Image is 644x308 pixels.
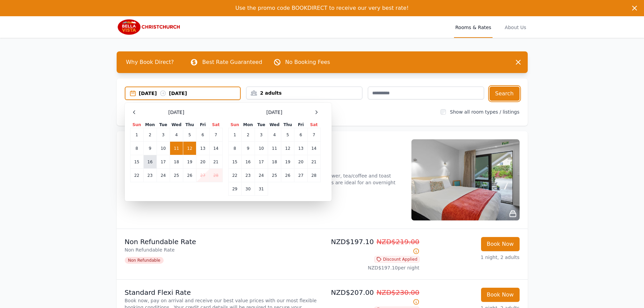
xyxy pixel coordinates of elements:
td: 4 [170,128,183,142]
span: NZD$230.00 [377,288,420,297]
td: 12 [183,142,196,155]
td: 7 [307,128,320,142]
a: Rooms & Rates [454,16,493,38]
td: 21 [307,155,320,169]
p: NZD$197.10 per night [325,264,420,271]
td: 5 [281,128,294,142]
th: Wed [170,122,183,128]
td: 30 [241,182,255,196]
td: 23 [143,169,157,182]
td: 19 [281,155,294,169]
td: 15 [228,155,241,169]
p: 1 night, 2 adults [425,254,520,261]
span: Why Book Direct? [121,55,180,69]
td: 17 [255,155,268,169]
td: 28 [307,169,320,182]
p: Non Refundable Rate [125,237,319,246]
span: NZD$219.00 [377,238,420,246]
span: Discount Applied [374,256,420,263]
td: 25 [268,169,281,182]
th: Sat [307,122,320,128]
td: 12 [281,142,294,155]
td: 2 [241,128,255,142]
td: 26 [183,169,196,182]
td: 18 [268,155,281,169]
th: Tue [255,122,268,128]
td: 2 [143,128,157,142]
td: 24 [157,169,170,182]
th: Sun [130,122,143,128]
td: 6 [196,128,209,142]
th: Sun [228,122,241,128]
td: 10 [255,142,268,155]
p: NZD$207.00 [325,288,420,307]
span: [DATE] [266,109,282,116]
a: About Us [503,16,527,38]
td: 3 [255,128,268,142]
th: Tue [157,122,170,128]
td: 27 [196,169,209,182]
th: Fri [196,122,209,128]
th: Mon [143,122,157,128]
td: 5 [183,128,196,142]
td: 17 [157,155,170,169]
td: 27 [294,169,307,182]
p: Standard Flexi Rate [125,288,319,297]
td: 8 [228,142,241,155]
td: 7 [209,128,222,142]
p: No Booking Fees [285,58,330,66]
button: Search [490,87,520,101]
p: Non Refundable Rate [125,246,319,253]
span: Use the promo code BOOKDIRECT to receive our very best rate! [235,5,409,11]
td: 9 [241,142,255,155]
td: 1 [228,128,241,142]
td: 14 [307,142,320,155]
button: Book Now [481,288,520,302]
p: NZD$197.10 [325,237,420,256]
td: 1 [130,128,143,142]
th: Mon [241,122,255,128]
th: Thu [183,122,196,128]
div: [DATE] [DATE] [139,90,240,97]
td: 20 [294,155,307,169]
td: 28 [209,169,222,182]
td: 9 [143,142,157,155]
td: 20 [196,155,209,169]
th: Thu [281,122,294,128]
td: 31 [255,182,268,196]
td: 11 [170,142,183,155]
td: 6 [294,128,307,142]
td: 24 [255,169,268,182]
td: 26 [281,169,294,182]
td: 13 [196,142,209,155]
td: 14 [209,142,222,155]
th: Sat [209,122,222,128]
td: 10 [157,142,170,155]
td: 19 [183,155,196,169]
td: 16 [143,155,157,169]
img: Bella Vista Christchurch [117,19,182,35]
span: Non Refundable [125,257,164,264]
td: 22 [228,169,241,182]
td: 21 [209,155,222,169]
td: 22 [130,169,143,182]
td: 25 [170,169,183,182]
td: 4 [268,128,281,142]
td: 11 [268,142,281,155]
td: 13 [294,142,307,155]
td: 3 [157,128,170,142]
td: 15 [130,155,143,169]
td: 23 [241,169,255,182]
span: [DATE] [168,109,184,116]
td: 8 [130,142,143,155]
td: 16 [241,155,255,169]
th: Wed [268,122,281,128]
th: Fri [294,122,307,128]
td: 18 [170,155,183,169]
p: Best Rate Guaranteed [202,58,262,66]
button: Book Now [481,237,520,251]
div: 2 adults [246,90,362,96]
label: Show all room types / listings [450,109,519,115]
